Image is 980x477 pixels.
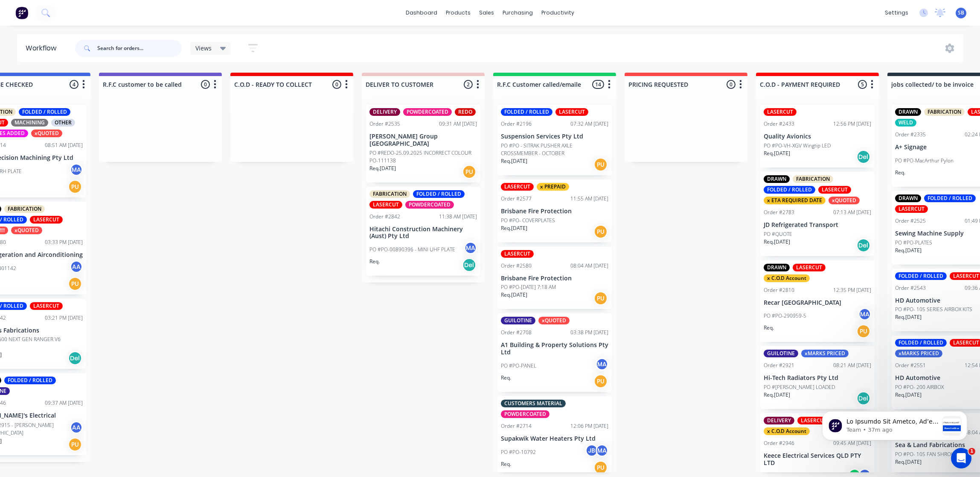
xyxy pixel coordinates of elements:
p: Keece Electrical Services QLD PTY LTD [764,452,871,467]
div: LASERCUT [369,201,402,209]
div: xQUOTED [31,130,62,137]
div: x ETA REQUIRED DATE [764,197,826,204]
div: GUILOTINExMARKS PRICEDOrder #292108:21 AM [DATE]Hi-Tech Radiators Pty LtdPO #[PERSON_NAME] LOADED... [760,346,875,409]
p: PO #PO-10792 [501,448,536,456]
div: DRAWNFABRICATIONFOLDED / ROLLEDLASERCUTx ETA REQUIRED DATExQUOTEDOrder #278307:13 AM [DATE]JD Ref... [760,172,875,256]
div: PU [594,291,608,305]
p: PO #PO - SITRAK PUSHER AXLE CROSSMEMBER - OCTOBER [501,142,608,157]
p: PO #PO- 105 SERIES AIRBOX KITS [895,306,972,313]
p: PO #[PERSON_NAME] LOADED [764,383,835,391]
p: PO #PO-290959-5 [764,312,806,320]
div: xMARKS PRICED [895,350,942,357]
div: 12:06 PM [DATE] [570,422,608,430]
p: Req. [DATE] [895,458,922,466]
div: 12:56 PM [DATE] [833,120,871,128]
div: MA [596,358,608,371]
div: DELIVERY [369,108,400,116]
div: Del [857,392,870,405]
input: Search for orders... [97,40,182,57]
iframe: Intercom live chat [951,448,971,468]
span: SB [958,9,964,17]
div: AA [70,421,83,434]
div: Del [857,150,870,164]
p: PO #PO-MacArthur Pylon [895,157,954,165]
div: FOLDED / ROLLED [764,186,815,194]
div: LASERCUTx PREPAIDOrder #257711:55 AM [DATE]Brisbane Fire ProtectionPO #PO- COVERPLATESReq.[DATE]PU [497,180,612,242]
div: GUILOTINExQUOTEDOrder #270803:38 PM [DATE]A1 Building & Property Solutions Pty LtdPO #PO-PANELMAR... [497,313,612,392]
p: Req. [501,460,511,468]
div: PU [462,165,476,179]
p: PO #PO-PANEL [501,362,536,370]
div: Order #2335 [895,131,926,138]
p: PO #PO- COVERPLATES [501,217,555,224]
div: LASERCUTOrder #243312:56 PM [DATE]Quality AvionicsPO #PO-VH-XGV Wingtip LEDReq.[DATE]Del [760,105,875,168]
div: CUSTOMERS MATERIAL [501,400,566,407]
div: PU [594,225,608,238]
p: Hitachi Construction Machinery (Aust) Pty Ltd [369,226,477,240]
div: MACHINING [11,119,48,127]
div: Order #2708 [501,329,532,336]
div: Order #2433 [764,120,794,128]
p: JD Refrigerated Transport [764,221,871,229]
p: Req. [DATE] [764,150,790,157]
div: FOLDED / ROLLED [895,272,947,280]
p: PO #QUOTE [764,230,792,238]
p: [PERSON_NAME] Group [GEOGRAPHIC_DATA] [369,133,477,147]
div: AA [70,260,83,273]
div: Order #2525 [895,217,926,225]
div: Order #2783 [764,209,794,216]
div: Order #2196 [501,120,532,128]
div: DELIVERY [764,417,794,424]
div: productivity [537,6,579,19]
div: DRAWN [895,108,921,116]
div: Del [68,351,82,365]
div: Order #2842 [369,213,400,221]
div: LASERCUT [797,417,830,424]
div: PU [594,158,608,171]
p: Req. [DATE] [501,291,527,299]
div: PU [594,374,608,388]
div: Workflow [26,43,61,53]
div: 09:37 AM [DATE] [45,399,83,407]
div: Order #2946 [764,439,794,447]
div: DRAWNLASERCUTx C.O.D AccountOrder #281012:35 PM [DATE]Recar [GEOGRAPHIC_DATA]PO #PO-290959-5MAReq.PU [760,260,875,342]
div: LASERCUT [555,108,588,116]
p: Quality Avionics [764,133,871,140]
div: sales [475,6,498,19]
div: PU [68,277,82,291]
div: Order #2551 [895,362,926,369]
p: PO #PO-VH-XGV Wingtip LED [764,142,831,150]
p: Req. [DATE] [764,238,790,246]
div: FABRICATION [793,175,833,183]
div: Order #2921 [764,362,794,369]
div: 11:55 AM [DATE] [570,195,608,203]
div: Order #2580 [501,262,532,270]
p: Req. [369,258,380,265]
span: 1 [968,448,975,455]
p: Message from Team, sent 37m ago [37,32,129,40]
p: Req. [DATE] [895,391,922,399]
div: FABRICATION [924,108,965,116]
div: 07:13 AM [DATE] [833,209,871,216]
div: FOLDED / ROLLED [895,339,947,347]
div: LASERCUT [793,264,826,271]
div: LASERCUT [764,108,797,116]
div: Del [462,258,476,272]
p: Brisbane Fire Protection [501,275,608,282]
div: FOLDED / ROLLED [924,194,976,202]
div: MA [858,308,871,321]
div: xQUOTED [538,317,570,324]
div: FOLDED / ROLLEDLASERCUTOrder #219607:32 AM [DATE]Suspension Services Pty LtdPO #PO - SITRAK PUSHE... [497,105,612,175]
div: xMARKS PRICED [801,350,849,357]
p: Req. [DATE] [764,391,790,399]
div: DELIVERYPOWDERCOATEDREDOOrder #253509:31 AM [DATE][PERSON_NAME] Group [GEOGRAPHIC_DATA]PO #REDO-2... [366,105,480,183]
div: PU [594,461,608,474]
p: PO #PO-[DATE] 7:18 AM [501,283,556,291]
p: Recar [GEOGRAPHIC_DATA] [764,299,871,306]
div: FOLDED / ROLLED [413,190,465,198]
div: 08:04 AM [DATE] [570,262,608,270]
iframe: Intercom notifications message [809,394,980,454]
p: Supakwik Water Heaters Pty Ltd [501,435,608,442]
div: purchasing [498,6,537,19]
